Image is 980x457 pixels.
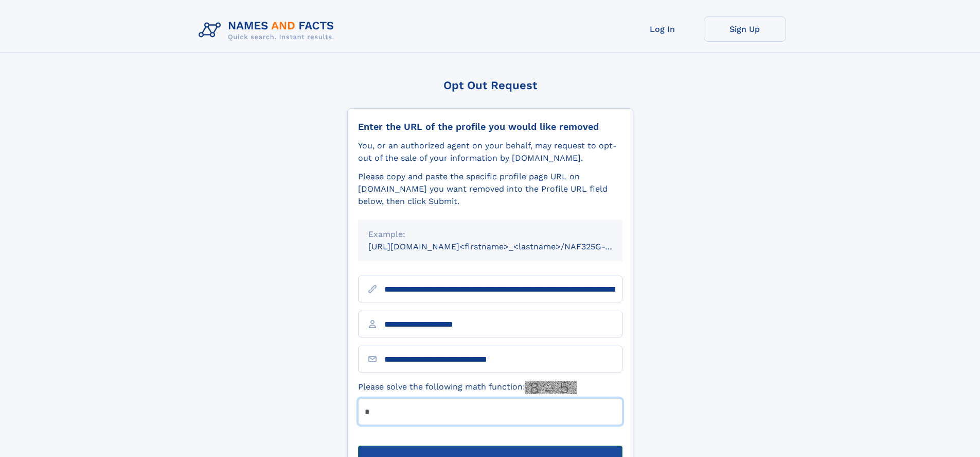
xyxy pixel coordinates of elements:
label: Please solve the following math function: [358,381,577,394]
div: Opt Out Request [347,79,633,92]
img: Logo Names and Facts [194,16,343,44]
a: Log In [621,16,704,42]
div: Please copy and paste the specific profile page URL on [DOMAIN_NAME] you want removed into the Pr... [358,171,622,208]
a: Sign Up [704,16,786,42]
div: Enter the URL of the profile you would like removed [358,121,622,132]
small: [URL][DOMAIN_NAME]<firstname>_<lastname>/NAF325G-xxxxxxxx [368,242,642,251]
div: Example: [368,228,612,241]
div: You, or an authorized agent on your behalf, may request to opt-out of the sale of your informatio... [358,140,622,164]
